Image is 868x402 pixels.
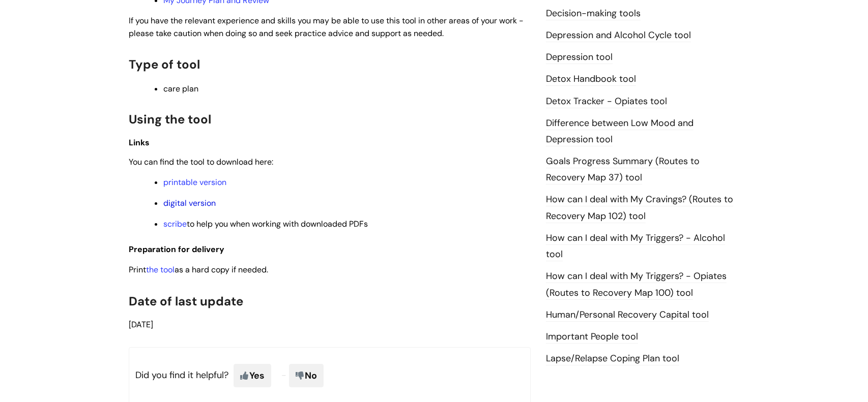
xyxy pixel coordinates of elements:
span: Type of tool [129,56,200,72]
a: printable version [163,177,226,188]
a: How can I deal with My Triggers? - Alcohol tool [546,232,725,261]
span: [DATE] [129,319,153,330]
span: Preparation for delivery [129,244,224,255]
a: How can I deal with My Cravings? (Routes to Recovery Map 102) tool [546,193,733,223]
a: scribe [163,219,187,229]
span: to help you when working with downloaded PDFs [163,219,368,229]
span: If you have the relevant experience and skills you may be able to use this tool in other areas of... [129,15,524,39]
span: You can find the tool to download here: [129,157,273,167]
a: Detox Tracker - Opiates tool [546,95,667,108]
a: digital version [163,198,216,208]
span: Yes [234,364,271,387]
a: Important People tool [546,330,638,344]
a: Detox Handbook tool [546,73,636,86]
a: Human/Personal Recovery Capital tool [546,308,709,322]
a: Lapse/Relapse Coping Plan tool [546,352,679,365]
span: No [289,364,324,387]
span: Using the tool [129,111,211,127]
a: Depression and Alcohol Cycle tool [546,29,691,42]
a: the tool [146,264,175,275]
span: Print as a hard copy if needed. [129,264,268,275]
span: Links [129,137,150,148]
a: How can I deal with My Triggers? - Opiates (Routes to Recovery Map 100) tool [546,270,727,299]
a: Goals Progress Summary (Routes to Recovery Map 37) tool [546,155,700,184]
a: Difference between Low Mood and Depression tool [546,117,693,146]
span: Date of last update [129,293,243,309]
a: Decision-making tools [546,7,641,20]
a: Depression tool [546,51,613,64]
span: care plan [163,83,198,94]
